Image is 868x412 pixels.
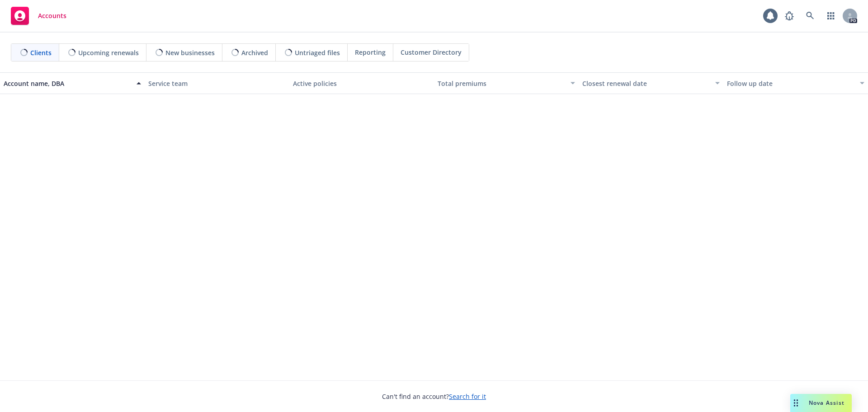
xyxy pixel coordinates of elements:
[148,79,286,88] div: Service team
[30,48,52,57] span: Clients
[289,72,434,94] button: Active policies
[723,72,868,94] button: Follow up date
[241,48,268,57] span: Archived
[579,72,723,94] button: Closest renewal date
[801,7,819,25] a: Search
[438,79,565,88] div: Total premiums
[355,47,386,57] span: Reporting
[582,79,710,88] div: Closest renewal date
[790,394,852,412] button: Nova Assist
[293,79,430,88] div: Active policies
[382,392,486,401] span: Can't find an account?
[78,48,139,57] span: Upcoming renewals
[449,392,486,401] a: Search for it
[780,7,798,25] a: Report a Bug
[4,79,131,88] div: Account name, DBA
[7,3,70,28] a: Accounts
[401,47,462,57] span: Customer Directory
[790,394,802,412] div: Drag to move
[295,48,340,57] span: Untriaged files
[727,79,854,88] div: Follow up date
[434,72,579,94] button: Total premiums
[809,399,844,407] span: Nova Assist
[822,7,840,25] a: Switch app
[145,72,289,94] button: Service team
[38,12,66,19] span: Accounts
[165,48,215,57] span: New businesses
